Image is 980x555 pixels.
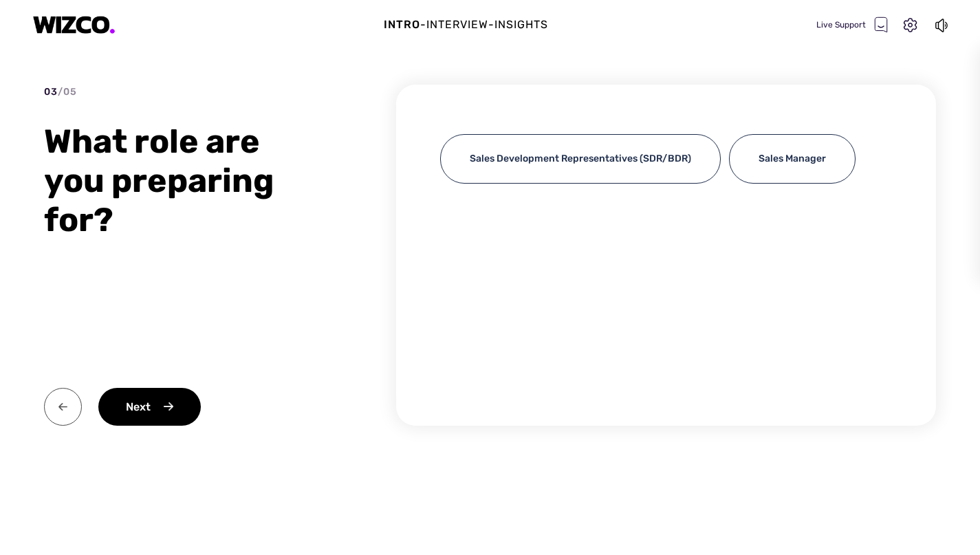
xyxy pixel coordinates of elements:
[33,16,116,34] img: logo
[98,388,201,426] div: Next
[384,17,420,33] div: Intro
[58,86,77,98] span: / 05
[420,17,426,33] div: -
[44,122,333,239] div: What role are you preparing for?
[729,134,856,184] div: Sales Manager
[488,17,494,33] div: -
[426,17,488,33] div: Interview
[44,85,77,99] div: 03
[494,17,548,33] div: Insights
[816,17,888,33] div: Live Support
[440,134,721,184] div: Sales Development Representatives (SDR/BDR)
[44,388,82,426] img: back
